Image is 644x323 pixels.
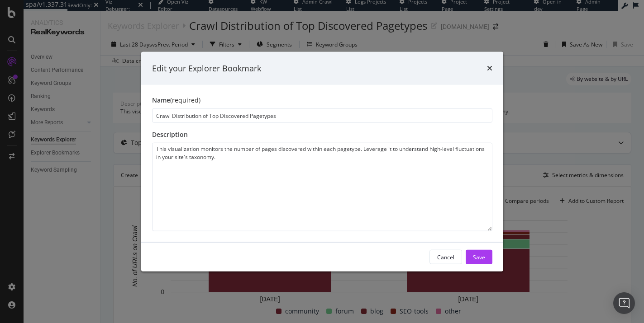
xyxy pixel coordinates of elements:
[487,62,492,74] div: times
[152,108,492,123] input: Enter a name
[437,253,454,261] div: Cancel
[152,96,170,104] span: Name
[429,250,462,264] button: Cancel
[473,253,485,261] div: Save
[613,292,635,314] div: Open Intercom Messenger
[152,62,261,74] div: Edit your Explorer Bookmark
[141,51,503,272] div: modal
[170,96,200,104] span: (required)
[152,130,492,139] div: Description
[152,143,492,231] textarea: This visualization monitors the number of pages discovered within each pagetype. Leverage it to u...
[466,250,492,264] button: Save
